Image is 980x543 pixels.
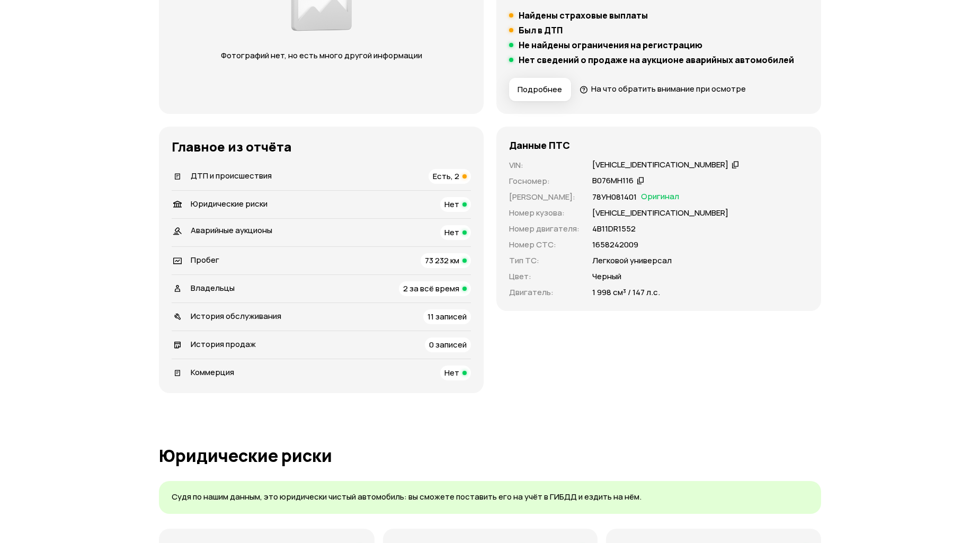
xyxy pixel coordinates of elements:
p: Цвет : [509,271,580,282]
p: Номер двигателя : [509,223,580,235]
span: 73 232 км [425,255,459,266]
p: 78УН081401 [592,191,637,203]
span: 2 за всё время [403,283,459,294]
p: Легковой универсал [592,255,672,266]
h5: Не найдены ограничения на регистрацию [519,40,702,50]
p: [PERSON_NAME] : [509,191,580,203]
span: 11 записей [427,311,467,322]
span: История продаж [191,339,256,350]
button: Подробнее [509,78,571,101]
p: Тип ТС : [509,255,580,266]
h5: Был в ДТП [519,25,563,35]
h1: Юридические риски [159,446,821,465]
p: Госномер : [509,175,580,187]
span: Коммерция [191,367,234,378]
div: [VEHICLE_IDENTIFICATION_NUMBER] [592,159,728,171]
p: Номер СТС : [509,239,580,251]
p: 1 998 см³ / 147 л.с. [592,287,660,298]
span: Нет [444,227,459,238]
p: 4В11DR1552 [592,223,636,235]
p: Черный [592,271,621,282]
h5: Нет сведений о продаже на аукционе аварийных автомобилей [519,55,794,65]
span: Юридические риски [191,198,268,209]
p: Номер кузова : [509,207,580,219]
span: Есть, 2 [433,171,459,182]
span: Пробег [191,254,219,265]
p: 1658242009 [592,239,638,251]
h5: Найдены страховые выплаты [519,10,648,21]
span: ДТП и происшествия [191,170,272,181]
p: Судя по нашим данным, это юридически чистый автомобиль: вы сможете поставить его на учёт в ГИБДД ... [172,492,808,503]
span: Оригинал [641,191,679,203]
span: Нет [444,367,459,378]
span: 0 записей [429,339,467,350]
p: [VEHICLE_IDENTIFICATION_NUMBER] [592,207,728,219]
p: VIN : [509,159,580,171]
span: Нет [444,199,459,210]
a: На что обратить внимание при осмотре [580,83,746,94]
span: Подробнее [518,84,562,95]
p: Двигатель : [509,287,580,298]
div: В076МН116 [592,175,634,186]
h4: Данные ПТС [509,139,570,151]
span: Аварийные аукционы [191,225,272,236]
p: Фотографий нет, но есть много другой информации [210,50,432,61]
h3: Главное из отчёта [172,139,471,154]
span: Владельцы [191,282,235,293]
span: На что обратить внимание при осмотре [591,83,746,94]
span: История обслуживания [191,310,281,322]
